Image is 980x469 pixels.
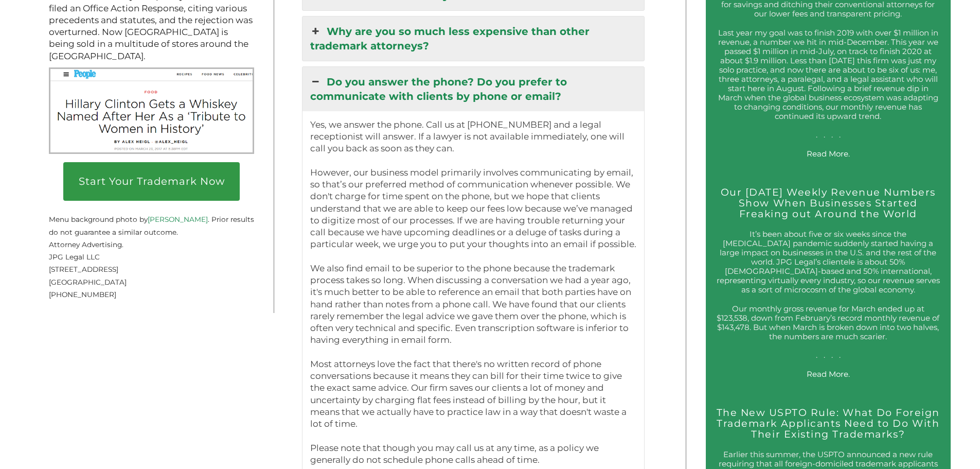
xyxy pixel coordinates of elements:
[302,16,645,61] a: Why are you so much less expensive than other trademark attorneys?
[49,290,116,299] span: [PHONE_NUMBER]
[716,28,941,140] p: Last year my goal was to finish 2019 with over $1 million in revenue, a number we hit in mid-Dece...
[63,162,240,201] a: Start Your Trademark Now
[49,253,100,261] span: JPG Legal LLC
[49,240,123,249] span: Attorney Advertising.
[807,149,850,159] a: Read More.
[49,278,127,286] span: [GEOGRAPHIC_DATA]
[716,304,941,360] p: Our monthly gross revenue for March ended up at $123,538, down from February’s record monthly rev...
[310,119,637,466] p: Yes, we answer the phone. Call us at [PHONE_NUMBER] and a legal receptionist will answer. If a la...
[717,407,940,440] a: The New USPTO Rule: What Do Foreign Trademark Applicants Need to Do With Their Existing Trademarks?
[49,203,254,236] small: Menu background photo by . Prior results do not guarantee a similar outcome.
[49,67,254,154] img: Rodham Rye People Screenshot
[716,230,941,294] p: It’s been about five or six weeks since the [MEDICAL_DATA] pandemic suddenly started having a lar...
[807,369,850,379] a: Read More.
[49,265,118,273] span: [STREET_ADDRESS]
[302,67,645,111] a: Do you answer the phone? Do you prefer to communicate with clients by phone or email?
[721,186,936,220] a: Our [DATE] Weekly Revenue Numbers Show When Businesses Started Freaking out Around the World
[148,215,208,223] a: [PERSON_NAME]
